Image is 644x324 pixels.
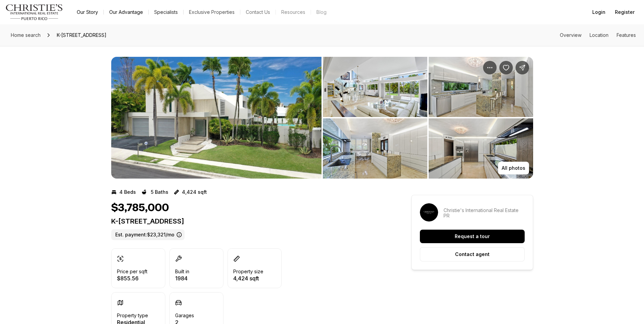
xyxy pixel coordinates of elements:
a: Resources [276,7,311,17]
p: Christie's International Real Estate PR [444,208,525,218]
p: $855.56 [117,276,147,281]
button: View image gallery [323,118,427,179]
img: logo [5,4,63,20]
nav: Page section menu [560,32,636,38]
a: Skip to: Overview [560,32,581,38]
a: Exclusive Properties [184,7,240,17]
p: Request a tour [455,234,490,239]
button: View image gallery [429,118,533,179]
a: Skip to: Location [590,32,609,38]
p: Built in [175,269,189,274]
p: Contact agent [455,252,490,257]
li: 1 of 7 [111,57,321,179]
p: K-[STREET_ADDRESS] [111,217,387,225]
span: Login [592,9,605,15]
span: K-[STREET_ADDRESS] [54,30,109,41]
span: Home search [11,32,41,38]
p: Garages [175,313,194,318]
button: Request a tour [420,230,525,243]
button: Register [611,5,639,19]
button: Property options [483,61,497,74]
p: 1984 [175,276,189,281]
li: 2 of 7 [323,57,533,179]
button: View image gallery [429,57,533,117]
a: Our Advantage [104,7,148,17]
p: 4,424 sqft [182,189,207,195]
p: 5 Baths [151,189,168,195]
a: Skip to: Features [617,32,636,38]
span: Register [615,9,635,15]
p: 4,424 sqft [233,276,263,281]
button: All photos [498,162,529,175]
button: Save Property: K-8 TERRACE ST., GARDEN HILLS [499,61,513,74]
p: Price per sqft [117,269,147,274]
a: Home search [8,30,43,41]
label: Est. payment: $23,321/mo [111,229,185,240]
div: Listing Photos [111,57,533,179]
a: Blog [311,7,332,17]
h1: $3,785,000 [111,202,169,214]
a: Specialists [149,7,183,17]
p: All photos [502,165,525,171]
button: Contact agent [420,247,525,261]
button: Login [588,5,610,19]
button: 5 Baths [141,187,168,198]
button: View image gallery [323,57,427,117]
p: Property size [233,269,263,274]
button: View image gallery [111,57,321,179]
p: 4 Beds [119,189,136,195]
p: Property type [117,313,148,318]
a: Our Story [71,7,103,17]
button: Share Property: K-8 TERRACE ST., GARDEN HILLS [516,61,529,74]
button: Contact Us [240,7,276,17]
